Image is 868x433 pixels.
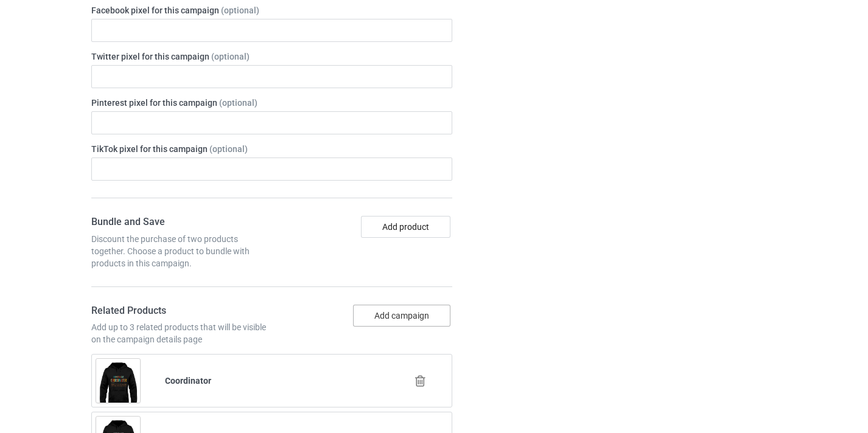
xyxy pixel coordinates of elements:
[219,98,257,108] span: (optional)
[165,376,211,386] b: Coordinator
[353,305,450,327] button: Add campaign
[91,143,453,155] label: TikTok pixel for this campaign
[361,216,450,238] button: Add product
[211,52,250,61] span: (optional)
[91,50,453,63] label: Twitter pixel for this campaign
[91,216,268,229] h4: Bundle and Save
[91,321,268,345] div: Add up to 3 related products that will be visible on the campaign details page
[91,305,268,317] h4: Related Products
[221,5,259,15] span: (optional)
[209,144,248,154] span: (optional)
[91,233,268,269] div: Discount the purchase of two products together. Choose a product to bundle with products in this ...
[91,97,453,109] label: Pinterest pixel for this campaign
[91,4,453,16] label: Facebook pixel for this campaign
